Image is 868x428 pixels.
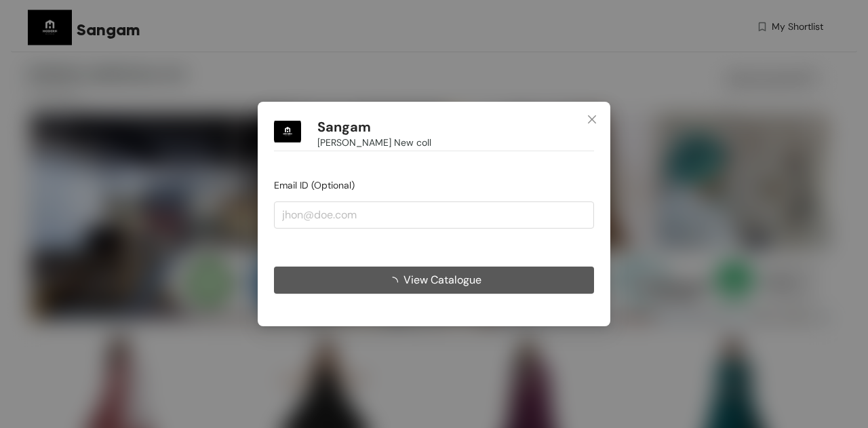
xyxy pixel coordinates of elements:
span: close [587,114,597,125]
span: View Catalogue [403,271,481,288]
span: Email ID (Optional) [274,179,355,191]
button: View Catalogue [274,267,594,294]
span: [PERSON_NAME] New coll [317,135,431,150]
input: jhon@doe.com [274,201,594,229]
button: Close [574,102,610,138]
img: Buyer Portal [274,118,301,145]
h1: Sangam [317,119,371,136]
span: loading [387,277,403,288]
